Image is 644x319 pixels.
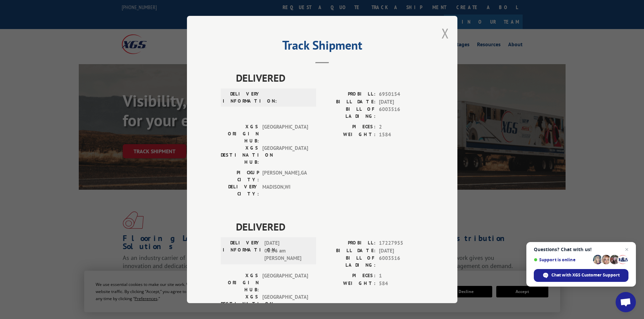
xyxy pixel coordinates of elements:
[322,272,376,280] label: PIECES:
[221,272,259,293] label: XGS ORIGIN HUB:
[322,280,376,288] label: WEIGHT:
[221,144,259,166] label: XGS DESTINATION HUB:
[322,131,376,139] label: WEIGHT:
[379,98,424,106] span: [DATE]
[262,123,308,144] span: [GEOGRAPHIC_DATA]
[262,144,308,166] span: [GEOGRAPHIC_DATA]
[221,183,259,197] label: DELIVERY CITY:
[379,106,424,120] span: 6003516
[223,90,261,105] label: DELIVERY INFORMATION:
[534,269,628,282] span: Chat with XGS Customer Support
[379,255,424,269] span: 6003516
[379,280,424,288] span: 584
[322,123,376,131] label: PIECES:
[262,272,308,293] span: [GEOGRAPHIC_DATA]
[534,247,628,252] span: Questions? Chat with us!
[322,247,376,255] label: BILL DATE:
[223,239,261,262] label: DELIVERY INFORMATION:
[442,24,449,42] button: Close modal
[221,293,259,315] label: XGS DESTINATION HUB:
[379,131,424,139] span: 1584
[322,98,376,106] label: BILL DATE:
[322,90,376,98] label: PROBILL:
[322,239,376,247] label: PROBILL:
[534,257,591,262] span: Support is online
[379,272,424,280] span: 1
[379,247,424,255] span: [DATE]
[221,41,424,53] h2: Track Shipment
[262,169,308,183] span: [PERSON_NAME] , GA
[379,123,424,131] span: 2
[379,90,424,98] span: 6950154
[322,255,376,269] label: BILL OF LADING:
[221,123,259,144] label: XGS ORIGIN HUB:
[236,219,424,234] span: DELIVERED
[379,239,424,247] span: 17227955
[236,70,424,85] span: DELIVERED
[262,183,308,197] span: MADISON , WI
[616,292,636,312] a: Open chat
[262,293,308,315] span: [GEOGRAPHIC_DATA]
[322,106,376,120] label: BILL OF LADING:
[264,239,310,262] span: [DATE] 08:56 am [PERSON_NAME]
[551,272,620,278] span: Chat with XGS Customer Support
[221,169,259,183] label: PICKUP CITY:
